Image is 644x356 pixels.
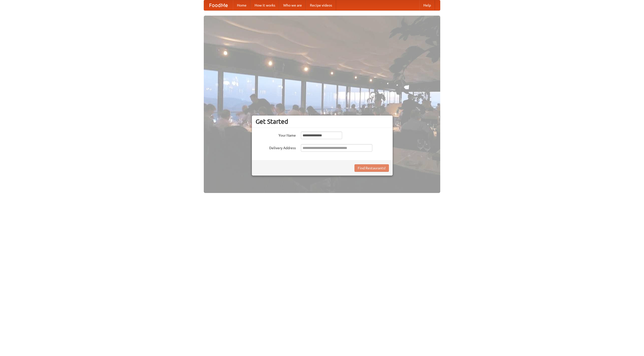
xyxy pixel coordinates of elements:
a: Who we are [279,0,306,10]
button: Find Restaurants! [354,164,389,172]
h3: Get Started [256,118,389,125]
label: Your Name [256,132,296,138]
a: Home [233,0,251,10]
a: Help [419,0,435,10]
a: FoodMe [204,0,233,10]
label: Delivery Address [256,144,296,150]
a: How it works [251,0,279,10]
a: Recipe videos [306,0,336,10]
